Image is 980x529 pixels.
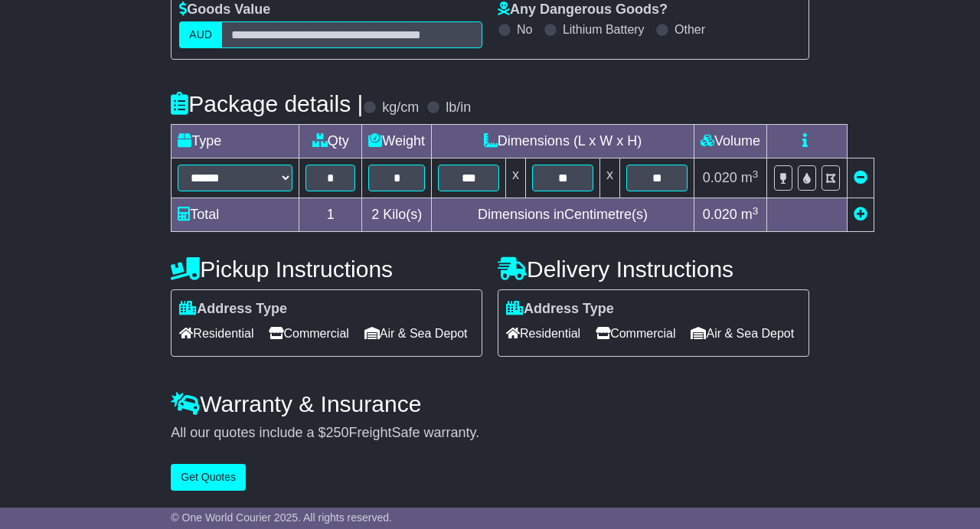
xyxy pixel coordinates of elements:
td: Dimensions (L x W x H) [432,125,694,158]
td: Kilo(s) [362,198,432,232]
span: 0.020 [703,170,737,185]
label: Goods Value [179,2,270,18]
span: 250 [325,425,348,440]
span: Residential [179,322,253,345]
span: Air & Sea Depot [364,322,468,345]
label: lb/in [446,100,471,116]
td: Weight [362,125,432,158]
a: Add new item [854,207,867,222]
sup: 3 [753,205,759,217]
sup: 3 [753,168,759,180]
h4: Delivery Instructions [498,256,809,282]
span: m [741,207,759,222]
span: 0.020 [703,207,737,222]
h4: Pickup Instructions [171,256,482,282]
label: AUD [179,21,222,48]
div: All our quotes include a $ FreightSafe warranty. [171,425,808,442]
label: Lithium Battery [563,22,645,37]
label: Address Type [179,301,287,318]
span: Air & Sea Depot [691,322,794,345]
td: Type [171,125,299,158]
span: 2 [371,207,379,222]
td: 1 [299,198,362,232]
span: © One World Courier 2025. All rights reserved. [171,511,392,524]
button: Get Quotes [171,464,246,491]
label: No [517,22,532,37]
span: Residential [506,322,580,345]
td: Volume [694,125,767,158]
label: Other [675,22,705,37]
label: kg/cm [382,100,419,116]
span: m [741,170,759,185]
span: Commercial [596,322,675,345]
td: Dimensions in Centimetre(s) [432,198,694,232]
td: x [506,158,526,198]
td: Total [171,198,299,232]
span: Commercial [269,322,348,345]
a: Remove this item [854,170,867,185]
label: Address Type [506,301,614,318]
td: x [600,158,620,198]
label: Any Dangerous Goods? [498,2,668,18]
h4: Package details | [171,91,363,116]
td: Qty [299,125,362,158]
h4: Warranty & Insurance [171,391,808,416]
